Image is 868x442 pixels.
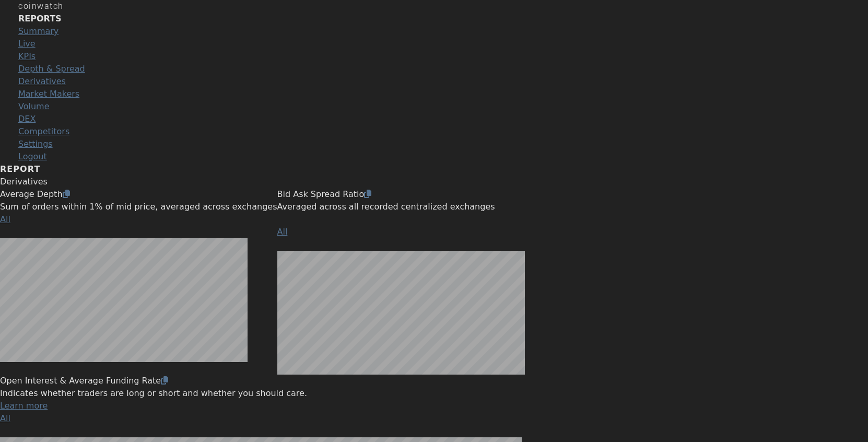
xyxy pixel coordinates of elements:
[277,188,525,201] div: Bid Ask Spread Ratio
[18,125,850,138] a: Competitors
[18,113,850,125] a: DEX
[18,100,850,113] a: Volume
[18,13,850,25] div: REPORTS
[277,201,525,226] div: Averaged across all recorded centralized exchanges
[18,50,850,63] a: KPIs
[18,152,47,161] a: Logout
[18,63,850,75] a: Depth & Spread
[18,138,53,150] a: Settings
[277,227,288,237] a: All
[18,88,850,100] a: Market Makers
[18,25,850,38] a: Summary
[18,38,850,50] a: Live
[18,75,850,88] a: Derivatives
